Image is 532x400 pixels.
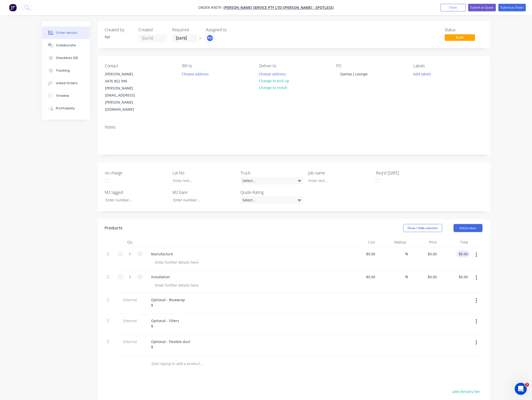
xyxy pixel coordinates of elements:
[151,359,252,369] input: Start typing to add a product...
[256,70,289,77] button: Choose address
[105,225,123,231] div: Products
[115,237,145,247] div: Qty
[240,177,303,184] div: Select...
[411,70,434,77] button: Add labels
[147,296,189,309] div: Optional - Bluewrap $
[454,224,483,232] button: Add product
[240,196,303,204] div: Select...
[441,4,466,11] button: Close
[468,4,496,11] button: Submit as Quote
[139,27,166,32] div: Created
[179,70,211,77] button: Choose address
[56,68,70,73] div: Tracking
[56,30,77,35] div: Order details
[56,81,78,85] div: Linked Orders
[105,170,168,176] label: no charge
[105,85,147,113] div: [PERSON_NAME][EMAIL_ADDRESS][PERSON_NAME][DOMAIN_NAME]
[403,224,442,232] button: Show / Hide columns
[42,52,90,64] button: Checklists 0/0
[445,34,475,41] span: Draft
[56,43,76,48] div: Collaborate
[405,251,408,257] span: %
[105,189,168,195] label: M2 lagged
[499,4,526,11] button: Submit as Order
[117,318,143,323] span: External
[42,77,90,89] button: Linked Orders
[376,170,439,176] label: Req'd [DATE]
[147,273,174,281] div: Installation
[173,189,236,195] label: M2 bare
[347,237,378,247] div: Cost
[105,71,147,78] div: [PERSON_NAME]
[101,70,151,113] div: [PERSON_NAME]0476 852 996[PERSON_NAME][EMAIL_ADDRESS][PERSON_NAME][DOMAIN_NAME]
[336,64,405,68] div: PO
[105,78,147,85] div: 0476 852 996
[105,27,133,32] div: Created by
[117,297,143,302] span: External
[445,27,483,32] div: Status
[147,317,184,330] div: Optional - Filters $
[206,34,214,42] button: PO
[147,250,177,258] div: Manufacture
[56,56,78,60] div: Checklists 0/0
[9,4,17,11] img: Factory
[42,89,90,102] button: Timeline
[439,237,470,247] div: Total
[101,196,168,204] input: Enter number...
[413,64,482,68] div: Labels
[198,5,224,10] span: Order #3079 -
[240,170,303,176] label: Truck
[105,64,174,68] div: Contact
[377,237,408,247] div: Markup
[56,94,69,98] div: Timeline
[173,170,236,176] label: Lot No
[42,39,90,52] button: Collaborate
[256,84,290,91] button: Change to install
[308,170,371,176] label: Job name
[405,274,408,280] span: %
[256,77,292,84] button: Change to pick up
[172,27,200,32] div: Required
[169,196,235,204] input: Enter number...
[182,64,251,68] div: Bill to
[56,106,75,111] div: Profitability
[224,5,334,10] a: [PERSON_NAME] Service Pty Ltd ([PERSON_NAME] - Spotless)
[525,383,529,387] span: 1
[117,339,143,344] span: External
[42,64,90,77] button: Tracking
[42,102,90,115] button: Profitability
[450,388,483,395] button: add delivery fee
[515,383,527,395] iframe: Intercom live chat
[42,26,90,39] button: Order details
[336,70,372,78] div: Qantas J Lounge
[147,338,195,351] div: Optional - Flexible duct $
[105,34,133,40] div: Pat
[259,64,328,68] div: Deliver to
[105,125,483,130] div: Notes
[206,27,257,32] div: Assigned to
[240,189,303,195] label: Quote Rating
[408,237,439,247] div: Price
